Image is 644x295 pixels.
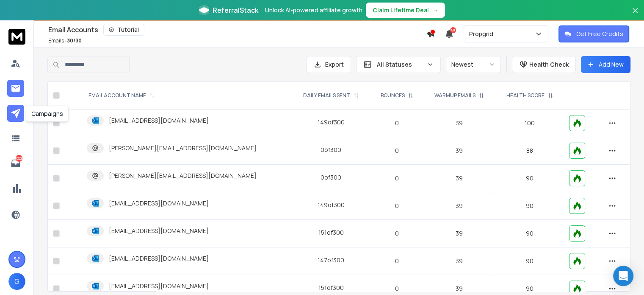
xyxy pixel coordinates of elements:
[581,56,630,73] button: Add New
[109,116,209,125] p: [EMAIL_ADDRESS][DOMAIN_NAME]
[318,228,344,237] div: 151 of 300
[423,247,495,275] td: 39
[8,273,25,290] button: G
[303,92,350,99] p: DAILY EMAILS SENT
[306,56,351,73] button: Export
[558,25,629,42] button: Get Free Credits
[318,118,345,126] div: 149 of 300
[423,165,495,192] td: 39
[109,171,257,180] p: [PERSON_NAME][EMAIL_ADDRESS][DOMAIN_NAME]
[318,201,345,209] div: 149 of 300
[376,146,418,155] p: 0
[376,202,418,210] p: 0
[26,106,69,122] div: Campaigns
[495,192,564,220] td: 90
[48,24,426,36] div: Email Accounts
[529,60,569,69] p: Health Check
[613,266,633,286] div: Open Intercom Messenger
[381,92,405,99] p: BOUNCES
[630,5,641,25] button: Close banner
[423,192,495,220] td: 39
[376,229,418,238] p: 0
[366,3,445,18] button: Claim Lifetime Deal→
[432,6,438,14] span: →
[67,37,82,44] span: 30 / 30
[423,220,495,247] td: 39
[321,146,341,154] div: 0 of 300
[321,173,341,182] div: 0 of 300
[318,284,344,292] div: 151 of 300
[495,110,564,137] td: 100
[88,92,155,99] div: EMAIL ACCOUNT NAME
[377,60,423,69] p: All Statuses
[109,254,209,263] p: [EMAIL_ADDRESS][DOMAIN_NAME]
[376,257,418,265] p: 0
[109,282,209,290] p: [EMAIL_ADDRESS][DOMAIN_NAME]
[265,6,362,14] p: Unlock AI-powered affiliate growth
[423,137,495,165] td: 39
[109,199,209,208] p: [EMAIL_ADDRESS][DOMAIN_NAME]
[16,155,22,162] p: 1262
[376,174,418,183] p: 0
[446,56,501,73] button: Newest
[495,220,564,247] td: 90
[469,30,497,38] p: Propgrid
[376,284,418,293] p: 0
[318,256,344,264] div: 147 of 300
[7,155,24,172] a: 1262
[213,5,258,15] span: ReferralStack
[495,137,564,165] td: 88
[506,92,544,99] p: HEALTH SCORE
[109,227,209,235] p: [EMAIL_ADDRESS][DOMAIN_NAME]
[103,24,144,36] button: Tutorial
[495,165,564,192] td: 90
[109,144,257,152] p: [PERSON_NAME][EMAIL_ADDRESS][DOMAIN_NAME]
[423,110,495,137] td: 39
[576,30,623,38] p: Get Free Credits
[495,247,564,275] td: 90
[450,27,456,33] span: 50
[48,37,82,44] p: Emails :
[376,119,418,127] p: 0
[512,56,576,73] button: Health Check
[434,92,475,99] p: WARMUP EMAILS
